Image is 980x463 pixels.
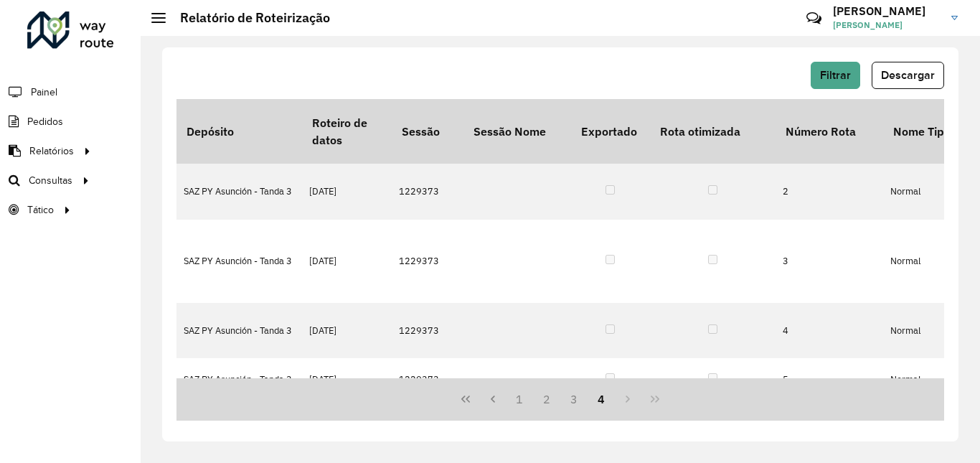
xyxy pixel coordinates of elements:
button: Descargar [872,62,944,89]
td: [DATE] [302,220,392,303]
th: Sessão Nome [463,99,571,164]
td: SAZ PY Asunción - Tanda 3 [176,303,302,359]
td: [DATE] [302,303,392,359]
td: [DATE] [302,164,392,220]
button: 1 [507,385,534,413]
th: Exportado [571,99,650,164]
td: [DATE] [302,358,392,400]
td: SAZ PY Asunción - Tanda 3 [176,220,302,303]
button: 4 [588,385,615,413]
span: Relatórios [29,144,74,159]
span: [PERSON_NAME] [833,19,941,32]
button: Página anterior [479,385,507,413]
span: Painel [31,85,57,100]
h2: Relatório de Roteirização [166,10,330,26]
td: SAZ PY Asunción - Tanda 3 [176,164,302,220]
td: 2 [776,164,883,220]
th: Depósito [176,99,302,164]
td: 1229373 [392,358,463,400]
a: Contato Rápido [798,3,829,34]
td: 4 [776,303,883,359]
span: Filtrar [820,69,851,81]
th: Sessão [392,99,463,164]
td: SAZ PY Asunción - Tanda 3 [176,358,302,400]
h3: [PERSON_NAME] [833,4,941,18]
span: Tático [27,202,54,218]
th: Rota otimizada [650,99,776,164]
button: 3 [560,385,588,413]
th: Número Rota [776,99,883,164]
button: Filtrar [811,62,860,89]
span: Consultas [29,173,72,188]
button: 2 [533,385,560,413]
td: 5 [776,358,883,400]
td: 1229373 [392,220,463,303]
span: Pedidos [27,114,63,129]
button: Primera página [452,385,479,413]
span: Descargar [881,69,935,81]
td: 1229373 [392,303,463,359]
td: 3 [776,220,883,303]
th: Roteiro de datos [302,99,392,164]
td: 1229373 [392,164,463,220]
